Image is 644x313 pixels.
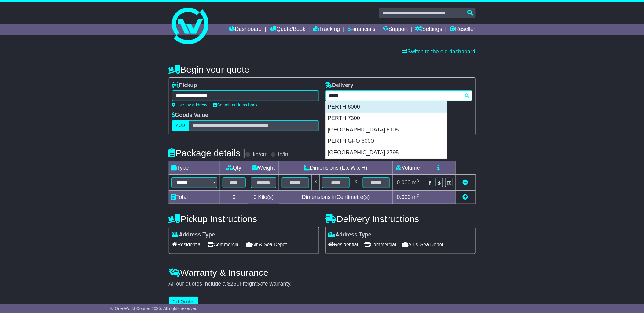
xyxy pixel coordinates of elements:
td: Volume [393,161,423,175]
a: Support [383,24,408,35]
a: Add new item [463,194,468,200]
span: 0.000 [397,194,411,200]
div: PERTH GPO 6000 [326,135,447,147]
h4: Pickup Instructions [169,214,319,224]
span: m [412,194,419,200]
h4: Package details | [169,148,245,158]
span: Residential [329,240,358,249]
span: 0.000 [397,179,411,185]
a: Settings [415,24,442,35]
label: Delivery [325,82,354,89]
span: 0 [253,194,256,200]
td: Weight [248,161,279,175]
span: Air & Sea Depot [246,240,287,249]
sup: 3 [417,178,419,183]
td: 0 [220,191,248,204]
span: Commercial [208,240,240,249]
label: Pickup [172,82,197,89]
td: Total [169,191,220,204]
label: kg/cm [253,151,267,158]
a: Remove this item [463,179,468,185]
div: [GEOGRAPHIC_DATA] 2795 [326,147,447,159]
a: Financials [348,24,375,35]
label: lb/in [278,151,288,158]
sup: 3 [417,193,419,198]
a: Dashboard [229,24,262,35]
a: Search address book [214,103,258,107]
label: Goods Value [172,112,208,119]
h4: Warranty & Insurance [169,268,476,278]
div: PERTH 7300 [326,113,447,124]
td: Type [169,161,220,175]
div: All our quotes include a $ FreightSafe warranty. [169,281,476,287]
button: Get Quotes [169,297,199,307]
a: Use my address [172,103,208,107]
label: Address Type [329,232,372,238]
span: Air & Sea Depot [402,240,443,249]
td: Qty [220,161,248,175]
div: [GEOGRAPHIC_DATA] 6105 [326,124,447,136]
span: 250 [230,281,240,287]
a: Quote/Book [269,24,305,35]
label: AUD [172,120,189,131]
span: Commercial [364,240,396,249]
a: Switch to the old dashboard [402,49,475,55]
span: Residential [172,240,202,249]
span: © One World Courier 2025. All rights reserved. [110,306,199,311]
h4: Delivery Instructions [325,214,476,224]
a: Tracking [313,24,340,35]
label: Address Type [172,232,215,238]
td: x [352,175,360,191]
td: x [312,175,320,191]
span: m [412,179,419,185]
div: PERTH 6000 [326,101,447,113]
td: Dimensions in Centimetre(s) [279,191,393,204]
h4: Begin your quote [169,64,476,74]
a: Reseller [450,24,475,35]
typeahead: Please provide city [325,90,472,101]
td: Dimensions (L x W x H) [279,161,393,175]
td: Kilo(s) [248,191,279,204]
